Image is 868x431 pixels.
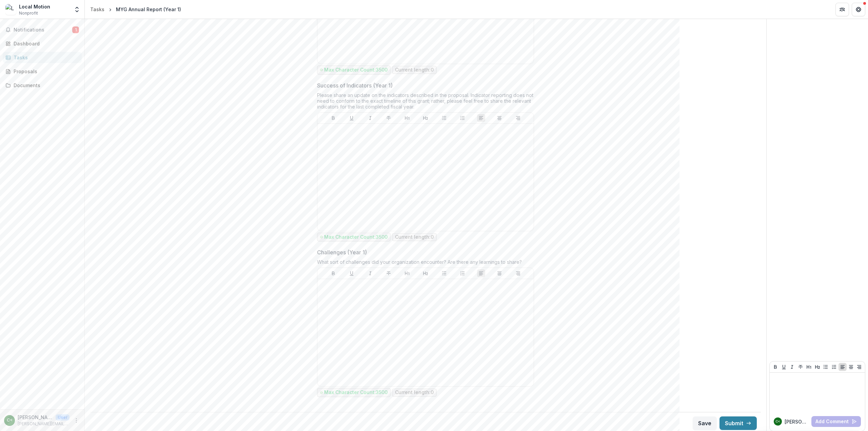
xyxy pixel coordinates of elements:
button: Align Center [847,363,855,371]
button: Partners [835,3,849,16]
p: [PERSON_NAME][EMAIL_ADDRESS][DOMAIN_NAME] [18,421,70,427]
button: Ordered List [830,363,838,371]
button: Open entity switcher [72,3,82,16]
div: Local Motion [19,3,50,10]
div: MYG Annual Report (Year 1) [116,6,181,13]
button: More [72,416,80,425]
a: Tasks [87,4,107,14]
button: Strike [384,269,393,277]
div: Tasks [90,6,104,13]
p: Challenges (Year 1) [317,248,367,256]
button: Italicize [788,363,796,371]
img: Local Motion [5,4,16,15]
p: [PERSON_NAME] <[PERSON_NAME][EMAIL_ADDRESS][DOMAIN_NAME]> [18,414,53,421]
button: Align Left [839,363,847,371]
a: Tasks [3,52,82,63]
button: Italicize [366,269,374,277]
button: Get Help [852,3,865,16]
button: Bold [329,269,337,277]
button: Heading 1 [403,114,411,122]
div: Tasks [14,54,76,61]
p: Current length: 0 [395,234,434,240]
button: Heading 2 [421,114,430,122]
div: Proposals [14,68,76,75]
button: Align Center [495,114,504,122]
span: 1 [72,26,79,33]
button: Heading 1 [805,363,813,371]
button: Heading 2 [813,363,822,371]
div: Please share an update on the indicators described in the proposal. Indicator reporting does not ... [317,92,534,112]
p: User [56,414,70,420]
button: Strike [796,363,805,371]
button: Align Left [477,114,485,122]
button: Italicize [366,114,374,122]
button: Strike [384,114,393,122]
button: Bold [771,363,780,371]
button: Ordered List [458,269,467,277]
div: What sort of challenges did your organization encounter? Are there any learnings to share? [317,259,534,268]
nav: breadcrumb [87,4,184,14]
p: Max Character Count: 3500 [324,390,388,395]
button: Align Right [855,363,863,371]
a: Dashboard [3,38,82,49]
button: Submit [719,416,757,430]
span: Nonprofit [19,10,38,16]
button: Ordered List [458,114,467,122]
button: Align Right [514,114,522,122]
button: Notifications1 [3,24,82,35]
span: Notifications [14,27,72,33]
p: Success of Indicators (Year 1) [317,81,393,90]
button: Add Comment [811,416,861,427]
button: Align Center [495,269,504,277]
button: Align Right [514,269,522,277]
button: Underline [348,114,356,122]
button: Heading 2 [421,269,430,277]
div: Christina Erickson <christina@localmotion.org> [775,420,780,423]
button: Underline [348,269,356,277]
button: Align Left [477,269,485,277]
div: Dashboard [14,40,76,47]
p: Max Character Count: 3500 [324,67,388,73]
p: Current length: 0 [395,390,434,395]
button: Save [693,416,717,430]
button: Bold [329,114,337,122]
a: Proposals [3,66,82,77]
p: Current length: 0 [395,67,434,73]
p: Max Character Count: 3500 [324,234,388,240]
button: Bullet List [822,363,830,371]
button: Bullet List [440,114,448,122]
a: Documents [3,80,82,91]
div: Christina Erickson <christina@localmotion.org> [7,418,13,423]
button: Heading 1 [403,269,411,277]
button: Bullet List [440,269,448,277]
div: Documents [14,82,76,89]
p: [PERSON_NAME] [785,418,809,425]
button: Underline [780,363,788,371]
